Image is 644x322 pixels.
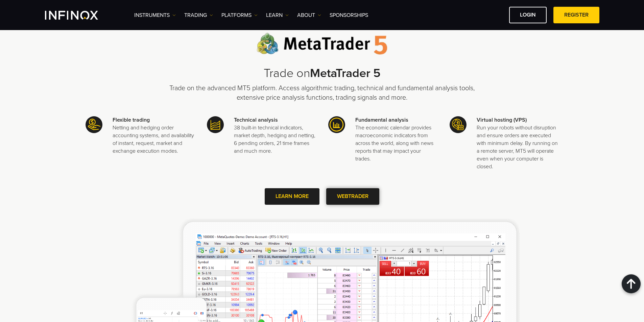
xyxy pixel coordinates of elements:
[157,83,488,102] p: Trade on the advanced MT5 platform. Access algorithmic trading, technical and fundamental analysi...
[257,33,387,55] img: Meta Trader 5 logo
[113,117,150,123] strong: Flexible trading
[266,11,289,19] a: Learn
[355,117,408,123] strong: Fundamental analysis
[450,116,467,133] img: icon
[553,7,599,23] a: REGISTER
[157,66,488,81] h2: Trade on
[234,117,278,123] strong: Technical analysis
[265,188,319,205] a: LEARN MORE
[221,11,258,19] a: PLATFORMS
[477,124,558,171] p: Run your robots without disruption and ensure orders are executed with minimum delay. By running ...
[234,124,316,155] p: 38 built-in technical indicators, market depth, hedging and netting, 6 pending orders, 21 time fr...
[184,11,213,19] a: TRADING
[113,124,194,155] p: Netting and hedging order accounting systems, and availability of instant, request, market and ex...
[477,117,527,123] strong: Virtual hosting (VPS)
[207,116,224,133] img: icon
[328,116,345,133] img: icon
[509,7,547,23] a: LOGIN
[297,11,321,19] a: ABOUT
[134,11,176,19] a: Instruments
[330,11,368,19] a: SPONSORSHIPS
[310,66,381,80] strong: MetaTrader 5
[86,116,102,133] img: icon
[355,124,437,163] p: The economic calendar provides macroeconomic indicators from across the world, along with news re...
[326,188,379,205] a: WEBTRADER
[45,11,114,20] a: INFINOX Logo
